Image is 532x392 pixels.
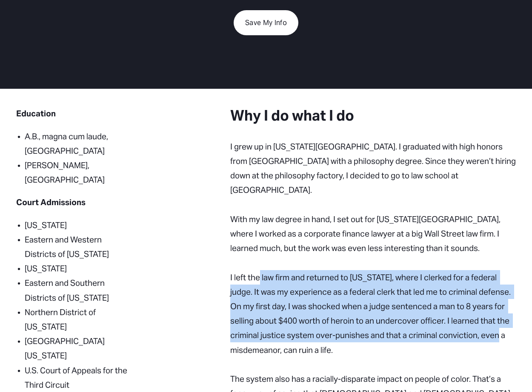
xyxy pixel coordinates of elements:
[230,139,516,197] p: I grew up in [US_STATE][GEOGRAPHIC_DATA]. I graduated with high honors from [GEOGRAPHIC_DATA] wit...
[230,106,516,125] h3: Why I do what I do
[25,261,130,276] p: [US_STATE]
[25,334,130,363] p: [GEOGRAPHIC_DATA][US_STATE]
[25,129,130,158] p: A.B., magna cum laude, [GEOGRAPHIC_DATA]
[25,232,130,261] p: Eastern and Western Districts of [US_STATE]
[25,158,130,187] p: [PERSON_NAME], [GEOGRAPHIC_DATA]
[25,218,130,232] p: [US_STATE]
[25,305,130,334] p: Northern District of [US_STATE]
[25,363,130,392] p: U.S. Court of Appeals for the Third Circuit
[16,197,86,207] strong: Court Admissions
[230,197,516,357] p: With my law degree in hand, I set out for [US_STATE][GEOGRAPHIC_DATA], where I worked as a corpor...
[25,276,130,305] p: Eastern and Southern Districts of [US_STATE]
[16,108,56,118] strong: Education
[234,10,298,35] a: Save My Info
